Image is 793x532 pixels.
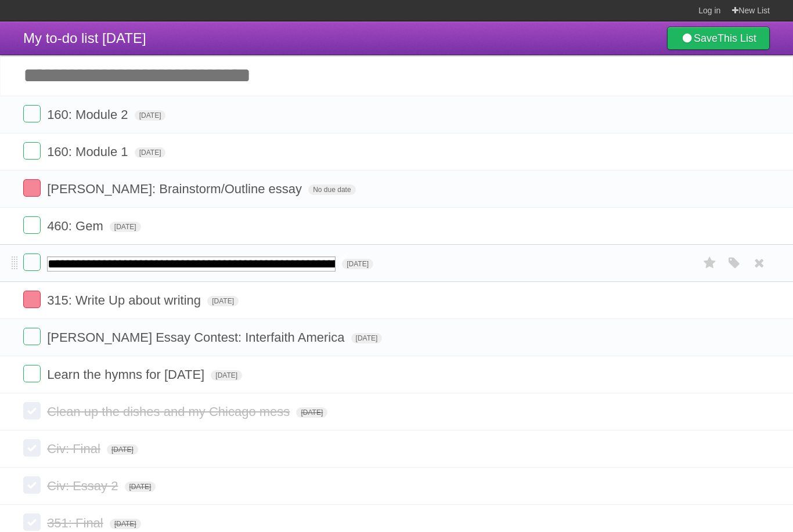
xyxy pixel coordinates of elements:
[47,219,106,233] span: 460: Gem
[47,479,121,493] span: Civ: Essay 2
[23,254,41,271] label: Done
[47,404,293,419] span: Clean up the dishes and my Chicago mess
[23,328,41,345] label: Done
[667,27,770,50] a: SaveThis List
[135,110,166,121] span: [DATE]
[47,367,207,382] span: Learn the hymns for [DATE]
[207,296,239,306] span: [DATE]
[110,519,141,529] span: [DATE]
[351,333,383,343] span: [DATE]
[23,30,146,46] span: My to-do list [DATE]
[699,254,721,273] label: Star task
[23,142,41,160] label: Done
[342,259,373,269] span: [DATE]
[47,330,347,345] span: [PERSON_NAME] Essay Contest: Interfaith America
[23,476,41,494] label: Done
[23,402,41,419] label: Done
[47,144,131,159] span: 160: Module 1
[23,105,41,122] label: Done
[47,441,103,456] span: Civ: Final
[107,444,138,455] span: [DATE]
[23,179,41,197] label: Done
[308,184,355,195] span: No due date
[23,439,41,457] label: Done
[47,516,106,530] span: 351: Final
[23,513,41,531] label: Done
[211,370,242,381] span: [DATE]
[23,365,41,382] label: Done
[110,222,141,232] span: [DATE]
[23,216,41,234] label: Done
[47,182,305,196] span: [PERSON_NAME]: Brainstorm/Outline essay
[47,293,204,307] span: 315: Write Up about writing
[135,147,166,158] span: [DATE]
[125,482,156,492] span: [DATE]
[718,32,756,44] b: This List
[47,107,131,122] span: 160: Module 2
[296,407,327,418] span: [DATE]
[23,291,41,308] label: Done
